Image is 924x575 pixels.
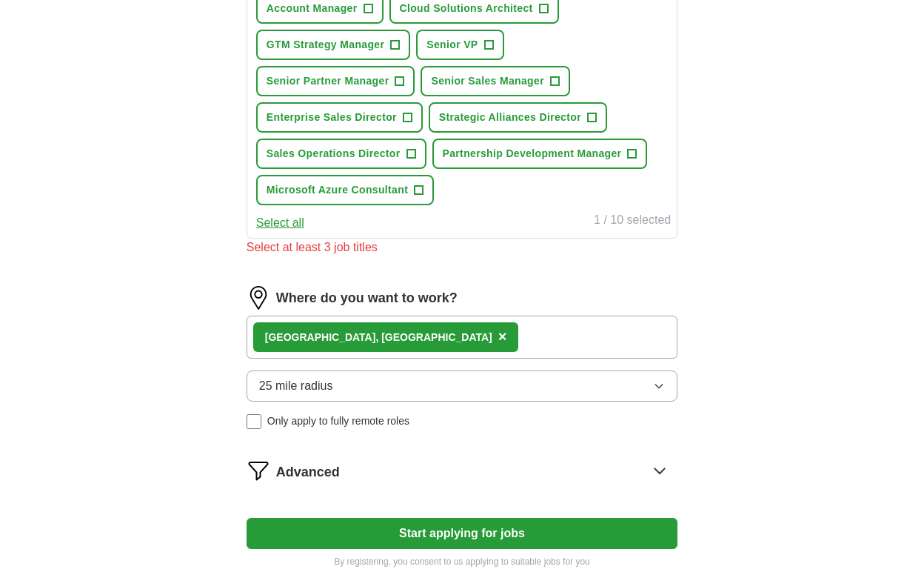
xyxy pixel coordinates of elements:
[594,211,671,232] div: 1 / 10 selected
[256,139,426,169] button: Sales Operations Director
[247,414,261,429] input: Only apply to fully remote roles
[267,73,389,89] span: Senior Partner Manager
[498,328,507,345] span: ×
[443,146,622,162] span: Partnership Development Manager
[498,326,507,348] button: ×
[439,110,581,125] span: Strategic Alliances Director
[431,73,544,89] span: Senior Sales Manager
[247,459,270,482] img: filter
[432,139,648,169] button: Partnership Development Manager
[247,555,677,568] p: By registering, you consent to us applying to suitable jobs for you
[247,370,677,402] button: 25 mile radius
[426,37,478,53] span: Senior VP
[267,110,397,125] span: Enterprise Sales Director
[429,102,607,133] button: Strategic Alliances Director
[256,214,304,232] button: Select all
[267,146,401,162] span: Sales Operations Director
[247,239,677,256] div: Select at least 3 job titles
[256,66,415,96] button: Senior Partner Manager
[267,182,408,198] span: Microsoft Azure Consultant
[276,462,340,482] span: Advanced
[259,377,333,395] span: 25 mile radius
[247,518,677,549] button: Start applying for jobs
[421,66,570,96] button: Senior Sales Manager
[247,286,270,310] img: location.png
[276,288,458,308] label: Where do you want to work?
[416,30,503,60] button: Senior VP
[267,413,409,429] span: Only apply to fully remote roles
[256,30,410,60] button: GTM Strategy Manager
[400,1,533,16] span: Cloud Solutions Architect
[256,175,434,205] button: Microsoft Azure Consultant
[267,37,384,53] span: GTM Strategy Manager
[256,102,423,133] button: Enterprise Sales Director
[265,330,492,345] div: , [GEOGRAPHIC_DATA]
[267,1,358,16] span: Account Manager
[265,331,376,343] strong: [GEOGRAPHIC_DATA]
